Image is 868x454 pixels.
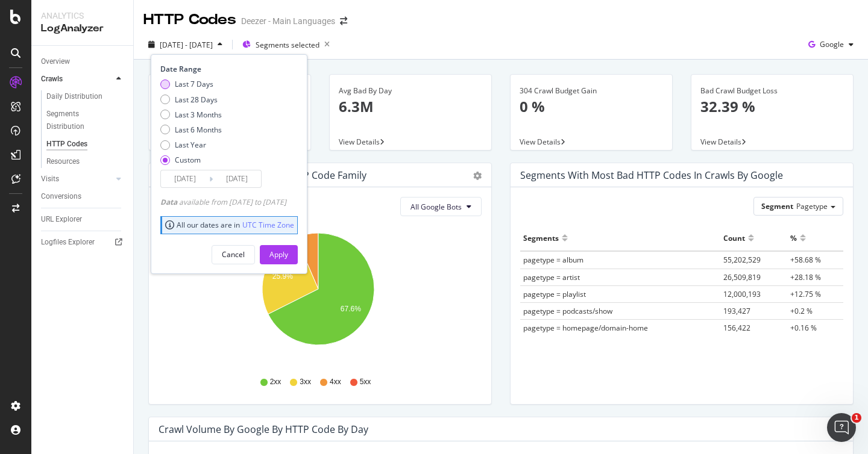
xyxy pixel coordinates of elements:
[790,228,797,247] div: %
[339,96,482,117] p: 6.3M
[520,169,783,181] div: Segments with most bad HTTP codes in Crawls by google
[41,236,95,249] div: Logfiles Explorer
[175,125,222,135] div: Last 6 Months
[523,289,586,299] span: pagetype = playlist
[400,197,482,216] button: All Google Bots
[796,201,828,211] span: Pagetype
[160,40,213,50] span: [DATE] - [DATE]
[520,96,663,117] p: 0 %
[790,272,821,282] span: +28.18 %
[700,96,844,117] p: 32.39 %
[41,55,70,68] div: Overview
[41,73,63,86] div: Crawls
[700,86,844,96] div: Bad Crawl Budget Loss
[160,125,222,135] div: Last 6 Months
[360,377,371,387] span: 5xx
[46,90,125,103] a: Daily Distribution
[160,79,222,89] div: Last 7 Days
[160,140,222,150] div: Last Year
[46,155,125,168] a: Resources
[790,323,817,333] span: +0.16 %
[160,64,295,74] div: Date Range
[272,272,293,281] text: 25.9%
[790,306,813,316] span: +0.2 %
[159,423,368,435] div: Crawl Volume by google by HTTP Code by Day
[175,79,213,89] div: Last 7 Days
[723,289,761,299] span: 12,000,193
[41,173,59,185] div: Visits
[46,155,80,168] div: Resources
[160,197,179,207] span: Data
[175,110,222,120] div: Last 3 Months
[820,39,844,49] span: Google
[473,172,482,180] div: gear
[41,173,113,185] a: Visits
[523,228,559,247] div: Segments
[410,202,462,212] span: All Google Bots
[213,170,261,187] input: End Date
[523,255,583,265] span: pagetype = album
[723,228,745,247] div: Count
[523,323,648,333] span: pagetype = homepage/domain-home
[161,170,209,187] input: Start Date
[723,323,750,333] span: 156,422
[242,220,294,230] a: UTC Time Zone
[41,213,125,226] a: URL Explorer
[46,138,87,151] div: HTTP Codes
[41,73,113,86] a: Crawls
[520,137,561,147] span: View Details
[723,272,761,282] span: 26,509,819
[723,255,761,265] span: 55,202,529
[175,140,206,150] div: Last Year
[175,95,218,105] div: Last 28 Days
[41,10,124,22] div: Analytics
[260,245,298,264] button: Apply
[143,35,227,54] button: [DATE] - [DATE]
[723,306,750,316] span: 193,427
[41,190,125,203] a: Conversions
[160,95,222,105] div: Last 28 Days
[790,255,821,265] span: +58.68 %
[523,272,580,282] span: pagetype = artist
[41,213,82,226] div: URL Explorer
[790,289,821,299] span: +12.75 %
[269,249,288,260] div: Apply
[159,226,477,365] svg: A chart.
[852,413,861,423] span: 1
[165,220,294,230] div: All our dates are in
[827,413,856,442] iframe: Intercom live chat
[41,236,125,249] a: Logfiles Explorer
[523,306,612,316] span: pagetype = podcasts/show
[330,377,341,387] span: 4xx
[143,10,236,30] div: HTTP Codes
[46,108,113,133] div: Segments Distribution
[241,15,335,27] div: Deezer - Main Languages
[160,155,222,165] div: Custom
[761,201,793,211] span: Segment
[804,35,858,54] button: Google
[341,305,361,314] text: 67.6%
[700,137,741,147] span: View Details
[237,35,335,54] button: Segments selected
[175,155,201,165] div: Custom
[46,90,102,103] div: Daily Distribution
[270,377,281,387] span: 2xx
[46,108,125,133] a: Segments Distribution
[41,22,124,36] div: LogAnalyzer
[222,249,245,260] div: Cancel
[256,40,319,50] span: Segments selected
[520,86,663,96] div: 304 Crawl Budget Gain
[160,197,286,207] div: available from [DATE] to [DATE]
[300,377,311,387] span: 3xx
[160,110,222,120] div: Last 3 Months
[340,17,347,25] div: arrow-right-arrow-left
[41,190,81,203] div: Conversions
[339,137,380,147] span: View Details
[212,245,255,264] button: Cancel
[339,86,482,96] div: Avg Bad By Day
[46,138,125,151] a: HTTP Codes
[41,55,125,68] a: Overview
